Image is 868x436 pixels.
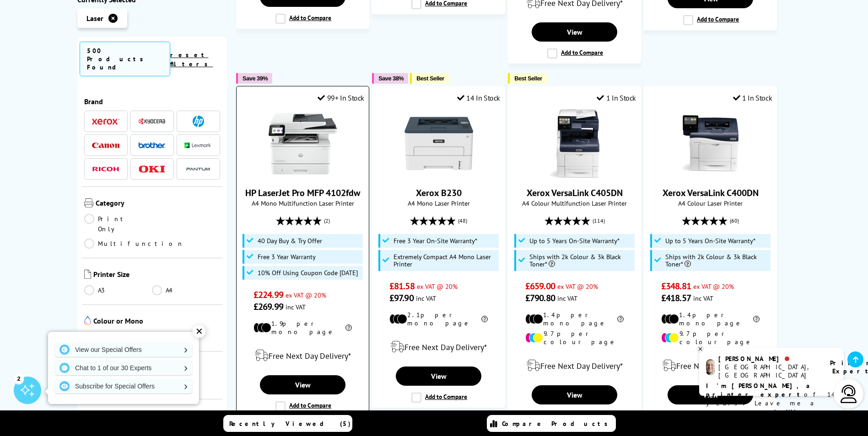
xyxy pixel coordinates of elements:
[138,139,166,151] a: Brother
[404,109,473,178] img: Xerox B230
[668,385,753,404] a: View
[718,355,819,363] div: [PERSON_NAME]
[92,116,119,127] a: Xerox
[245,187,360,199] a: HP LaserJet Pro MFP 4102fdw
[718,363,819,379] div: [GEOGRAPHIC_DATA], [GEOGRAPHIC_DATA]
[96,198,221,209] span: Category
[92,118,119,125] img: Xerox
[389,280,415,292] span: £81.58
[457,93,500,102] div: 14 In Stock
[417,282,458,291] span: ex VAT @ 20%
[706,382,837,425] p: of 14 years! Leave me a message and I'll respond ASAP
[184,164,212,175] img: Pantum
[84,239,184,249] a: Multifunction
[404,170,473,180] a: Xerox B230
[92,139,119,151] a: Canon
[372,73,408,84] button: Save 38%
[529,253,633,268] span: Ships with 2k Colour & 3k Black Toner*
[55,342,192,357] a: View our Special Offers
[184,143,212,148] img: Lexmark
[661,292,691,304] span: £418.57
[236,73,272,84] button: Save 39%
[253,289,283,301] span: £224.99
[525,292,555,304] span: £790.80
[730,212,739,229] span: (60)
[525,311,624,327] li: 1.4p per mono page
[258,253,316,261] span: Free 3 Year Warranty
[241,343,364,368] div: modal_delivery
[416,187,462,199] a: Xerox B230
[193,116,204,127] img: HP
[377,334,500,360] div: modal_delivery
[557,282,598,291] span: ex VAT @ 20%
[676,109,745,178] img: Xerox VersaLink C400DN
[649,199,772,207] span: A4 Colour Laser Printer
[93,270,221,281] span: Printer Size
[840,385,858,403] img: user-headset-light.svg
[508,73,547,84] button: Best Seller
[547,48,603,58] label: Add to Compare
[394,253,497,268] span: Extremely Compact A4 Mono Laser Printer
[80,42,171,76] span: 500 Products Found
[55,361,192,375] a: Chat to 1 of our 30 Experts
[389,292,414,304] span: £97.90
[229,420,351,428] span: Recently Viewed (5)
[410,73,449,84] button: Best Seller
[138,165,166,173] img: OKI
[514,75,542,82] span: Best Seller
[86,14,103,23] span: Laser
[378,75,404,82] span: Save 38%
[286,291,326,299] span: ex VAT @ 20%
[241,199,364,207] span: A4 Mono Multifunction Laser Printer
[411,393,467,403] label: Add to Compare
[193,325,205,338] div: ✕
[416,75,444,82] span: Best Seller
[532,22,617,42] a: View
[487,415,616,432] a: Compare Products
[529,237,620,245] span: Up to 5 Years On-Site Warranty*
[540,170,609,180] a: Xerox VersaLink C405DN
[14,373,24,383] div: 2
[513,199,636,207] span: A4 Colour Multifunction Laser Printer
[665,253,769,268] span: Ships with 2k Colour & 3k Black Toner*
[396,367,481,386] a: View
[170,51,213,68] a: reset filters
[661,330,760,346] li: 9.7p per colour page
[458,212,467,229] span: (48)
[243,75,268,82] span: Save 39%
[663,187,759,199] a: Xerox VersaLink C400DN
[665,237,755,245] span: Up to 5 Years On-Site Warranty*
[84,285,152,295] a: A3
[92,143,119,149] img: Canon
[84,198,93,207] img: Category
[258,237,322,245] span: 40 Day Buy & Try Offer
[138,116,166,127] a: Kyocera
[527,187,623,199] a: Xerox VersaLink C405DN
[324,212,330,229] span: (2)
[318,93,364,102] div: 99+ In Stock
[706,359,715,375] img: ashley-livechat.png
[706,382,813,399] b: I'm [PERSON_NAME], a printer expert
[260,375,345,394] a: View
[138,118,166,125] img: Kyocera
[138,142,166,149] img: Brother
[84,316,91,325] img: Colour or Mono
[733,93,772,102] div: 1 In Stock
[377,199,500,207] span: A4 Mono Laser Printer
[184,116,212,127] a: HP
[693,294,713,303] span: inc VAT
[649,353,772,378] div: modal_delivery
[502,420,613,428] span: Compare Products
[184,139,212,151] a: Lexmark
[55,379,192,393] a: Subscribe for Special Offers
[593,212,605,229] span: (114)
[693,282,734,291] span: ex VAT @ 20%
[92,163,119,175] a: Ricoh
[152,285,220,295] a: A4
[84,97,221,106] span: Brand
[597,93,636,102] div: 1 In Stock
[269,109,337,178] img: HP LaserJet Pro MFP 4102fdw
[286,303,306,311] span: inc VAT
[676,170,745,180] a: Xerox VersaLink C400DN
[253,319,352,336] li: 1.9p per mono page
